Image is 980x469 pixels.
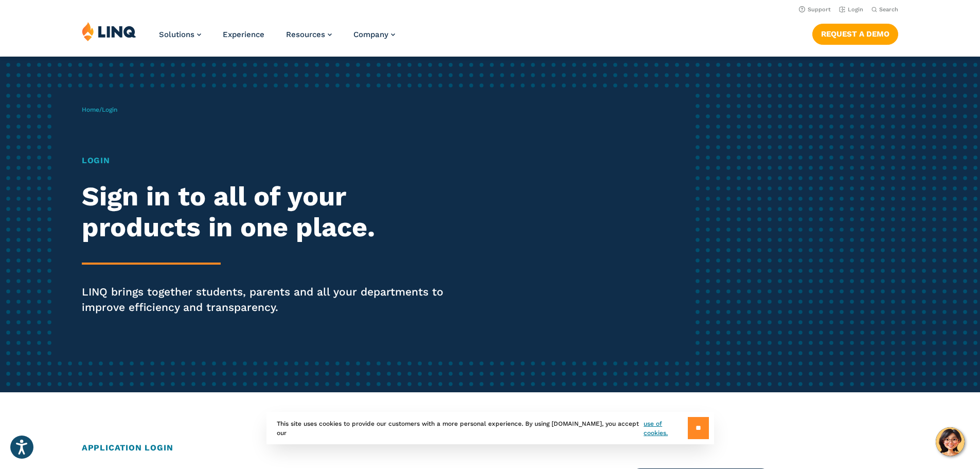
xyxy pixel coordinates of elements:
nav: Primary Navigation [159,22,395,56]
a: use of cookies. [644,419,687,438]
a: Support [799,6,831,13]
a: Request a Demo [812,24,898,44]
a: Resources [286,30,332,39]
span: Search [879,6,898,13]
span: / [82,106,117,113]
span: Login [102,106,117,113]
h2: Sign in to all of your products in one place. [82,181,459,243]
a: Login [839,6,863,13]
a: Experience [223,30,264,39]
a: Company [353,30,395,39]
nav: Button Navigation [812,22,898,44]
img: LINQ | K‑12 Software [82,22,136,41]
span: Resources [286,30,325,39]
a: Home [82,106,99,113]
p: LINQ brings together students, parents and all your departments to improve efficiency and transpa... [82,284,459,315]
button: Open Search Bar [871,6,898,13]
span: Solutions [159,30,194,39]
a: Solutions [159,30,201,39]
span: Company [353,30,388,39]
div: This site uses cookies to provide our customers with a more personal experience. By using [DOMAIN... [266,412,714,444]
h1: Login [82,154,459,167]
button: Hello, have a question? Let’s chat. [936,427,965,456]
